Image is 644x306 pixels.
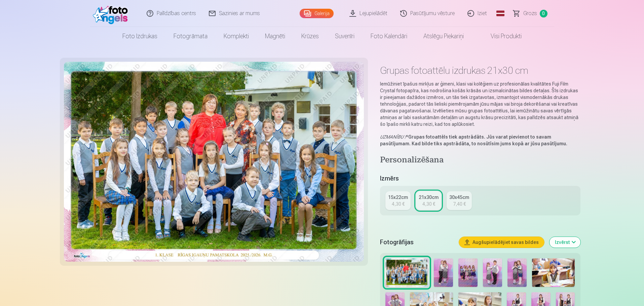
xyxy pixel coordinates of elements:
span: 0 [540,10,547,17]
a: Foto izdrukas [114,27,165,46]
a: Suvenīri [327,27,363,46]
div: 4,30 € [392,201,405,207]
a: Fotogrāmata [165,27,216,46]
p: Iemūžiniet īpašus mirkļus ar ģimeni, klasi vai kolēģiem uz profesionālas kvalitātes Fuji Film Cry... [380,81,580,127]
a: Magnēti [257,27,293,46]
h5: Izmērs [380,174,580,183]
div: 21x30cm [419,194,439,201]
a: Komplekti [216,27,257,46]
button: Izvērst [550,237,580,248]
a: 30x45cm7,40 € [447,191,472,210]
a: Galerija [300,9,334,18]
h4: Personalizēšana [380,155,580,166]
h1: Grupas fotoattēlu izdrukas 21x30 cm [380,64,580,76]
div: 4,30 € [422,201,435,207]
a: Visi produkti [472,27,530,46]
span: Grozs [523,9,537,17]
img: /fa1 [93,3,131,24]
div: 30x45cm [449,194,469,201]
a: Foto kalendāri [363,27,415,46]
a: 15x22cm4,30 € [385,191,411,210]
button: Augšupielādējiet savas bildes [459,237,544,248]
div: 15x22cm [388,194,408,201]
h5: Fotogrāfijas [380,238,453,247]
a: Krūzes [293,27,327,46]
a: 21x30cm4,30 € [416,191,441,210]
div: 7,40 € [453,201,466,207]
strong: Grupas fotoattēls tiek apstrādāts. Jūs varat pievienot to savam pasūtījumam. Kad bilde tiks apstr... [380,134,567,146]
a: Atslēgu piekariņi [415,27,472,46]
em: UZMANĪBU ! [380,134,406,140]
